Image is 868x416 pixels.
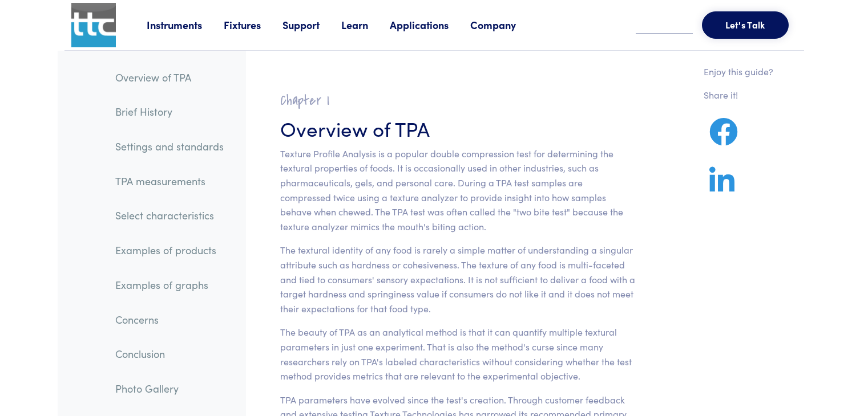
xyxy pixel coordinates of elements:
[106,341,233,367] a: Conclusion
[224,18,282,32] a: Fixtures
[280,114,636,142] h3: Overview of TPA
[470,18,538,32] a: Company
[280,243,636,316] p: The textural identity of any food is rarely a simple matter of understanding a singular attribute...
[106,307,233,333] a: Concerns
[106,64,233,91] a: Overview of TPA
[106,202,233,229] a: Select characteristics
[71,3,116,47] img: ttc_logo_1x1_v1.0.png
[106,237,233,263] a: Examples of products
[106,272,233,298] a: Examples of graphs
[280,146,636,234] p: Texture Profile Analysis is a popular double compression test for determining the textural proper...
[282,18,341,32] a: Support
[390,18,470,32] a: Applications
[106,99,233,125] a: Brief History
[106,133,233,160] a: Settings and standards
[106,168,233,194] a: TPA measurements
[280,92,636,109] h2: Chapter I
[704,180,740,194] a: Share on LinkedIn
[147,18,224,32] a: Instruments
[106,376,233,402] a: Photo Gallery
[280,325,636,383] p: The beauty of TPA as an analytical method is that it can quantify multiple textural parameters in...
[341,18,390,32] a: Learn
[704,64,773,79] p: Enjoy this guide?
[702,11,789,39] button: Let's Talk
[704,88,773,103] p: Share it!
